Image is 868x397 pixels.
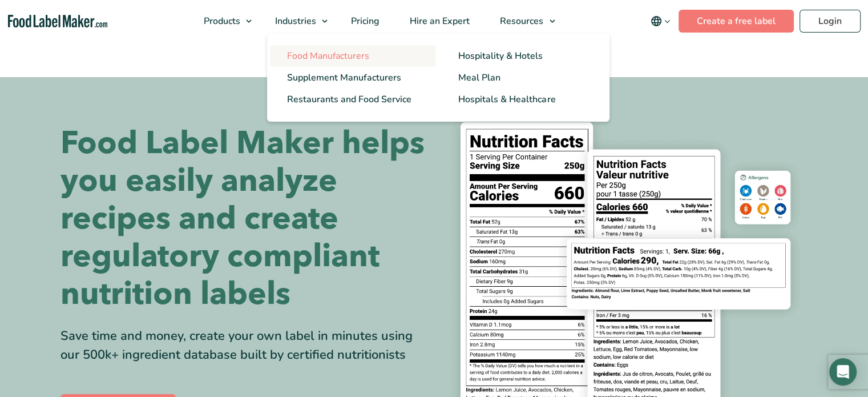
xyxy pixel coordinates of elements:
div: Open Intercom Messenger [829,358,857,386]
a: Hospitals & Healthcare [441,89,607,110]
a: Supplement Manufacturers [270,67,435,89]
span: Hospitals & Healthcare [458,93,555,106]
span: Resources [496,15,544,27]
a: Meal Plan [441,67,607,89]
a: Hospitality & Hotels [441,45,607,67]
a: Create a free label [679,10,794,33]
span: Restaurants and Food Service [287,93,411,106]
span: Supplement Manufacturers [287,71,401,84]
span: Hospitality & Hotels [458,50,543,62]
span: Food Manufacturers [287,50,369,62]
span: Meal Plan [458,71,500,84]
a: Food Manufacturers [270,45,435,67]
span: Industries [272,15,317,27]
span: Pricing [348,15,381,27]
h1: Food Label Maker helps you easily analyze recipes and create regulatory compliant nutrition labels [60,125,426,313]
span: Hire an Expert [406,15,471,27]
span: Products [200,15,241,27]
a: Login [800,10,861,33]
div: Save time and money, create your own label in minutes using our 500k+ ingredient database built b... [60,327,426,364]
a: Restaurants and Food Service [270,89,435,110]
